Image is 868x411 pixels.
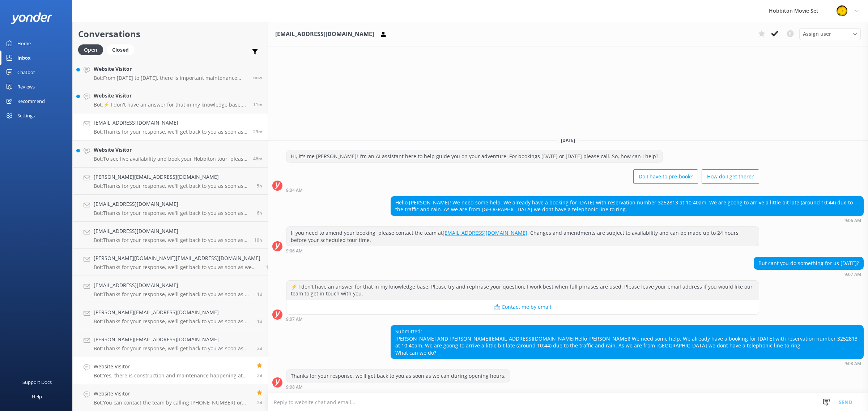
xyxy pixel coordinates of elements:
[94,264,260,271] p: Bot: Thanks for your response, we'll get back to you as soon as we can during opening hours.
[78,27,262,41] h2: Conversations
[17,94,45,108] div: Recommend
[73,330,268,357] a: [PERSON_NAME][EMAIL_ADDRESS][DOMAIN_NAME]Bot:Thanks for your response, we'll get back to you as s...
[286,187,759,192] div: Sep 24 2025 09:04am (UTC +12:00) Pacific/Auckland
[73,222,268,249] a: [EMAIL_ADDRESS][DOMAIN_NAME]Bot:Thanks for your response, we'll get back to you as soon as we can...
[391,361,864,366] div: Sep 24 2025 09:08am (UTC +12:00) Pacific/Auckland
[73,140,268,168] a: Website VisitorBot:To see live availability and book your Hobbiton tour, please visit [DOMAIN_NAM...
[94,281,252,289] h4: [EMAIL_ADDRESS][DOMAIN_NAME]
[78,46,107,53] a: Open
[94,101,248,108] p: Bot: ⚡ I don't have an answer for that in my knowledge base. Please try and rephrase your questio...
[94,75,248,81] p: Bot: From [DATE] to [DATE], there is important maintenance and restoration work happening at the ...
[286,281,759,300] div: ⚡ I don't have an answer for that in my knowledge base. Please try and rephrase your question, I ...
[94,336,252,343] h4: [PERSON_NAME][EMAIL_ADDRESS][DOMAIN_NAME]
[391,196,863,216] div: Hello [PERSON_NAME]! We need some help. We already have a booking for [DATE] with reservation num...
[443,229,527,236] a: [EMAIL_ADDRESS][DOMAIN_NAME]
[94,363,251,371] h4: Website Visitor
[803,30,831,38] span: Assign user
[94,156,248,162] p: Bot: To see live availability and book your Hobbiton tour, please visit [DOMAIN_NAME][URL]. Altho...
[94,183,251,189] p: Bot: Thanks for your response, we'll get back to you as soon as we can during opening hours.
[78,44,103,55] div: Open
[257,318,262,324] span: Sep 22 2025 11:26am (UTC +12:00) Pacific/Auckland
[286,150,663,163] div: Hi, it's me [PERSON_NAME]! I'm an AI assistant here to help guide you on your adventure. For book...
[391,325,863,359] div: Submitted: [PERSON_NAME] AND [PERSON_NAME] Hello [PERSON_NAME]! We need some help. We already hav...
[266,264,274,270] span: Sep 23 2025 03:43pm (UTC +12:00) Pacific/Auckland
[94,345,252,352] p: Bot: Thanks for your response, we'll get back to you as soon as we can during opening hours.
[286,385,303,389] strong: 9:08 AM
[17,108,35,123] div: Settings
[73,303,268,330] a: [PERSON_NAME][EMAIL_ADDRESS][DOMAIN_NAME]Bot:Thanks for your response, we'll get back to you as s...
[257,183,262,189] span: Sep 24 2025 03:52am (UTC +12:00) Pacific/Auckland
[94,254,260,262] h4: [PERSON_NAME][DOMAIN_NAME][EMAIL_ADDRESS][DOMAIN_NAME]
[107,44,134,55] div: Closed
[286,249,303,253] strong: 9:06 AM
[844,362,861,366] strong: 9:08 AM
[257,372,262,378] span: Sep 21 2025 07:16pm (UTC +12:00) Pacific/Auckland
[107,46,138,53] a: Closed
[286,248,759,253] div: Sep 24 2025 09:06am (UTC +12:00) Pacific/Auckland
[17,79,35,94] div: Reviews
[94,92,248,100] h4: Website Visitor
[286,384,510,389] div: Sep 24 2025 09:08am (UTC +12:00) Pacific/Auckland
[73,195,268,222] a: [EMAIL_ADDRESS][DOMAIN_NAME]Bot:Thanks for your response, we'll get back to you as soon as we can...
[257,399,262,406] span: Sep 21 2025 12:02pm (UTC +12:00) Pacific/Auckland
[94,399,251,406] p: Bot: You can contact the team by calling [PHONE_NUMBER] or emailing [EMAIL_ADDRESS][DOMAIN_NAME].
[253,74,262,81] span: Sep 24 2025 09:37am (UTC +12:00) Pacific/Auckland
[94,291,252,298] p: Bot: Thanks for your response, we'll get back to you as soon as we can during opening hours.
[754,272,864,277] div: Sep 24 2025 09:07am (UTC +12:00) Pacific/Auckland
[286,317,303,321] strong: 9:07 AM
[253,156,262,162] span: Sep 24 2025 08:49am (UTC +12:00) Pacific/Auckland
[94,200,251,208] h4: [EMAIL_ADDRESS][DOMAIN_NAME]
[391,218,864,223] div: Sep 24 2025 09:06am (UTC +12:00) Pacific/Auckland
[17,65,35,79] div: Chatbot
[94,227,249,235] h4: [EMAIL_ADDRESS][DOMAIN_NAME]
[257,345,262,351] span: Sep 22 2025 04:00am (UTC +12:00) Pacific/Auckland
[94,237,249,243] p: Bot: Thanks for your response, we'll get back to you as soon as we can during opening hours.
[73,59,268,86] a: Website VisitorBot:From [DATE] to [DATE], there is important maintenance and restoration work hap...
[253,129,262,135] span: Sep 24 2025 09:08am (UTC +12:00) Pacific/Auckland
[73,249,268,276] a: [PERSON_NAME][DOMAIN_NAME][EMAIL_ADDRESS][DOMAIN_NAME]Bot:Thanks for your response, we'll get bac...
[94,119,248,127] h4: [EMAIL_ADDRESS][DOMAIN_NAME]
[286,188,303,192] strong: 9:04 AM
[286,227,759,246] div: If you need to amend your booking, please contact the team at . Changes and amendments are subjec...
[837,5,847,16] img: 34-1718678798.png
[22,375,52,389] div: Support Docs
[94,308,252,316] h4: [PERSON_NAME][EMAIL_ADDRESS][DOMAIN_NAME]
[94,146,248,154] h4: Website Visitor
[32,389,42,404] div: Help
[94,318,252,325] p: Bot: Thanks for your response, we'll get back to you as soon as we can during opening hours.
[286,370,510,382] div: Thanks for your response, we'll get back to you as soon as we can during opening hours.
[257,210,262,216] span: Sep 24 2025 03:30am (UTC +12:00) Pacific/Auckland
[17,51,31,65] div: Inbox
[799,28,861,40] div: Assign User
[94,372,251,379] p: Bot: Yes, there is construction and maintenance happening at [GEOGRAPHIC_DATA] Movie Set from [DA...
[73,113,268,140] a: [EMAIL_ADDRESS][DOMAIN_NAME]Bot:Thanks for your response, we'll get back to you as soon as we can...
[754,257,863,269] div: But cant you do something for us [DATE]?
[94,129,248,135] p: Bot: Thanks for your response, we'll get back to you as soon as we can during opening hours.
[94,173,251,181] h4: [PERSON_NAME][EMAIL_ADDRESS][DOMAIN_NAME]
[94,390,251,398] h4: Website Visitor
[257,291,262,297] span: Sep 23 2025 08:20am (UTC +12:00) Pacific/Auckland
[633,169,698,184] button: Do I have to pre-book?
[490,335,575,342] a: [EMAIL_ADDRESS][DOMAIN_NAME]
[844,219,861,223] strong: 9:06 AM
[73,168,268,195] a: [PERSON_NAME][EMAIL_ADDRESS][DOMAIN_NAME]Bot:Thanks for your response, we'll get back to you as s...
[286,316,759,321] div: Sep 24 2025 09:07am (UTC +12:00) Pacific/Auckland
[702,169,759,184] button: How do I get there?
[557,137,579,143] span: [DATE]
[253,101,262,108] span: Sep 24 2025 09:26am (UTC +12:00) Pacific/Auckland
[17,36,31,51] div: Home
[94,210,251,216] p: Bot: Thanks for your response, we'll get back to you as soon as we can during opening hours.
[286,300,759,314] button: 📩 Contact me by email
[11,12,52,24] img: yonder-white-logo.png
[844,272,861,277] strong: 9:07 AM
[73,276,268,303] a: [EMAIL_ADDRESS][DOMAIN_NAME]Bot:Thanks for your response, we'll get back to you as soon as we can...
[94,65,248,73] h4: Website Visitor
[254,237,262,243] span: Sep 23 2025 10:48pm (UTC +12:00) Pacific/Auckland
[73,357,268,384] a: Website VisitorBot:Yes, there is construction and maintenance happening at [GEOGRAPHIC_DATA] Movi...
[73,86,268,113] a: Website VisitorBot:⚡ I don't have an answer for that in my knowledge base. Please try and rephras...
[275,30,374,39] h3: [EMAIL_ADDRESS][DOMAIN_NAME]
